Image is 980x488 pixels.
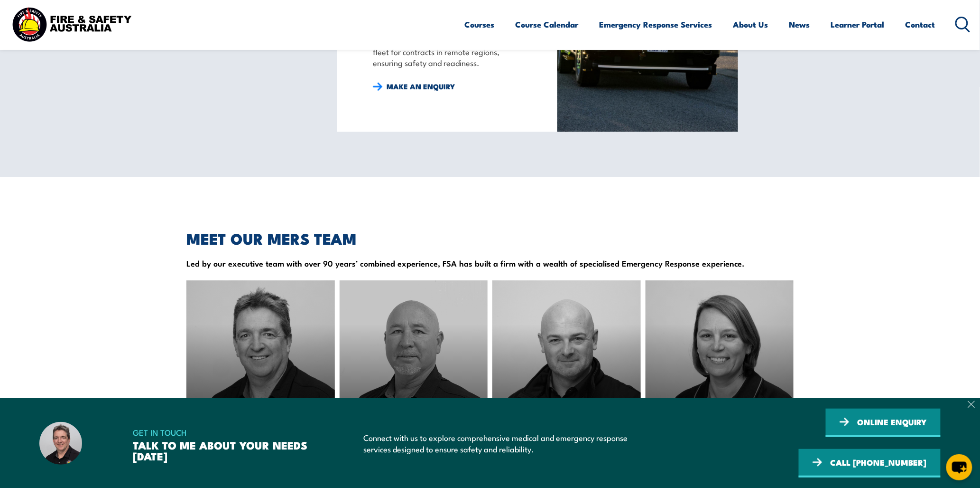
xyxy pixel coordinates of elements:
a: Courses [465,12,495,37]
a: Course Calendar [516,12,579,37]
span: GET IN TOUCH [133,425,324,440]
a: News [789,12,810,37]
img: Dave – Fire and Safety Australia [39,422,82,465]
p: Led by our executive team with over 90 years’ combined experience, FSA has built a firm with a we... [186,258,794,268]
a: MAKE AN ENQUIRY [373,81,455,92]
h2: MEET OUR MERS TEAM [186,231,794,245]
a: ONLINE ENQUIRY [826,409,941,437]
a: Learner Portal [831,12,885,37]
a: About Us [733,12,768,37]
button: chat-button [946,454,972,480]
h3: TALK TO ME ABOUT YOUR NEEDS [DATE] [133,440,324,461]
p: Connect with us to explore comprehensive medical and emergency response services designed to ensu... [363,432,644,454]
a: Contact [906,12,935,37]
a: Emergency Response Services [600,12,712,37]
a: CALL [PHONE_NUMBER] [799,449,941,478]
